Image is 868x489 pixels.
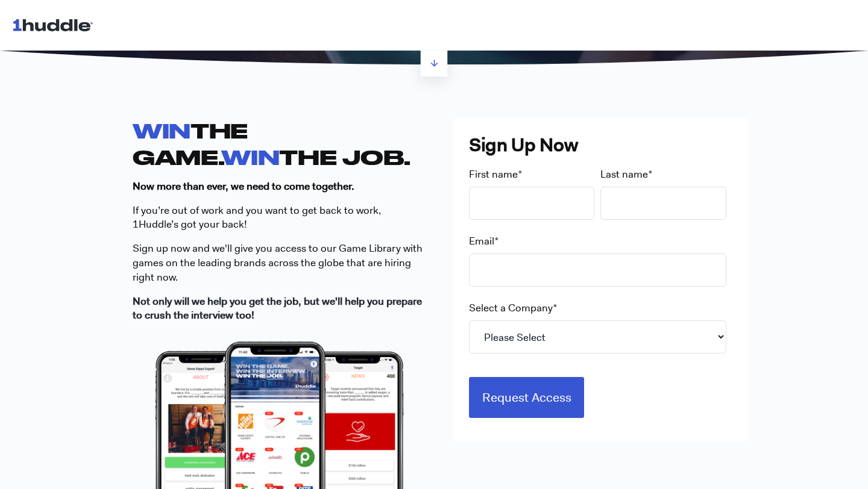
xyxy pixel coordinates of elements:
strong: THE GAME. THE JOB. [133,119,410,168]
strong: Now more than ever, we need to come together. [133,179,354,193]
span: Select a Company [469,301,553,314]
span: ign up now and we'll give you access to our Game Library with games on the leading brands across ... [133,241,423,284]
p: S [133,241,426,284]
input: Request Access [469,377,585,418]
span: WIN [133,119,190,142]
span: Last name [600,167,648,181]
img: 1huddle [12,13,98,36]
span: First name [469,167,518,181]
span: WIN [221,145,279,169]
h3: Sign Up Now [469,132,732,158]
strong: Not only will we help you get the job, but we'll help you prepare to crush the interview too! [133,294,422,322]
span: Email [469,234,494,248]
span: If you’re out of work and you want to get back to work, 1Huddle’s got your back! [133,204,381,231]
